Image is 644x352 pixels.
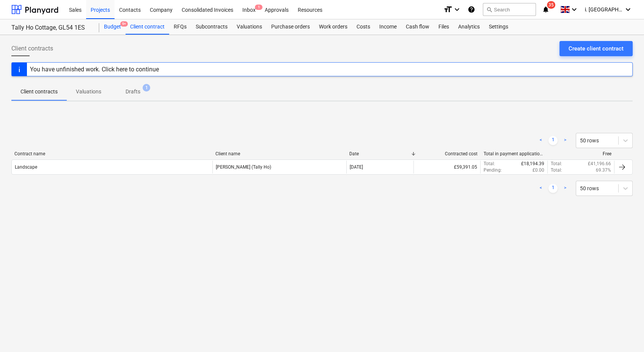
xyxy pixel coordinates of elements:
[99,19,126,35] div: Budget
[486,6,492,13] span: search
[561,136,570,145] a: Next page
[99,19,126,35] a: Budget9+
[413,161,480,174] div: £59,391.05
[76,88,101,96] p: Valuations
[547,1,555,9] span: 35
[375,19,401,35] a: Income
[542,5,550,14] i: notifications
[126,19,169,35] a: Client contract
[314,19,352,35] a: Work orders
[548,184,558,193] a: Page 1 is your current page
[169,19,191,35] a: RFQs
[606,316,644,352] iframe: Chat Widget
[232,19,267,35] a: Valuations
[536,136,545,145] a: Previous page
[349,151,410,156] div: Date
[216,164,271,170] div: [PERSON_NAME] (Tally Ho)
[267,19,314,35] a: Purchase orders
[559,41,633,56] button: Create client contract
[350,164,363,170] div: [DATE]
[521,161,544,167] p: £18,194.39
[532,167,544,174] p: £0.00
[11,44,53,53] span: Client contracts
[15,164,37,170] div: Landscape
[215,151,343,156] div: Client name
[255,5,262,10] span: 1
[14,151,209,156] div: Contract name
[484,151,545,156] div: Total in payment applications
[452,5,462,14] i: keyboard_arrow_down
[551,167,562,174] p: Total :
[120,21,128,27] span: 9+
[468,5,475,14] i: Knowledge base
[416,151,478,156] div: Contracted cost
[551,161,562,167] p: Total :
[624,5,633,14] i: keyboard_arrow_down
[570,5,579,14] i: keyboard_arrow_down
[484,167,502,174] p: Pending :
[191,19,232,35] a: Subcontracts
[536,184,545,193] a: Previous page
[588,161,611,167] p: £41,196.66
[548,136,558,145] a: Page 1 is your current page
[11,24,90,32] div: Tally Ho Cottage, GL54 1ES
[484,19,513,35] a: Settings
[126,88,140,96] p: Drafts
[483,3,536,16] button: Search
[596,167,611,174] p: 69.37%
[434,19,454,35] a: Files
[454,19,484,35] a: Analytics
[585,6,623,13] span: i. [GEOGRAPHIC_DATA]
[561,184,570,193] a: Next page
[550,151,611,156] div: Free
[569,44,624,54] div: Create client contract
[401,19,434,35] a: Cash flow
[20,88,58,96] p: Client contracts
[443,5,452,14] i: format_size
[352,19,375,35] a: Costs
[143,84,150,92] span: 1
[484,161,495,167] p: Total :
[30,66,159,73] div: You have unfinished work. Click here to continue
